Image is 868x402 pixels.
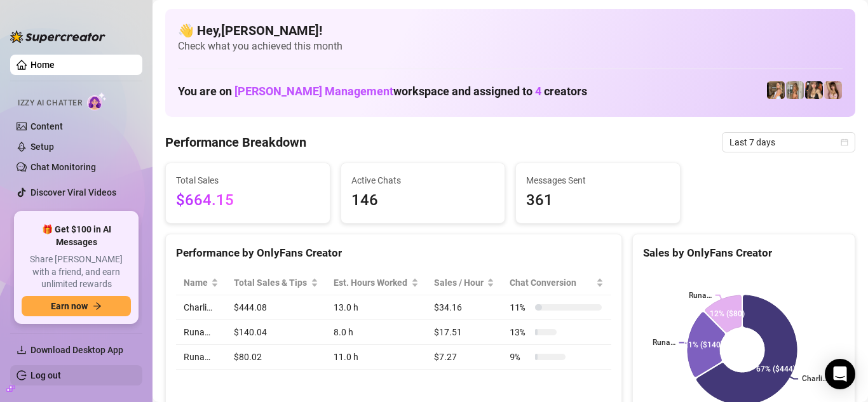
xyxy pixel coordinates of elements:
[767,81,785,99] img: Charli
[226,320,326,345] td: $140.04
[31,345,123,355] span: Download Desktop App
[176,345,226,370] td: Runa…
[176,189,320,213] span: $664.15
[510,350,530,364] span: 9 %
[226,345,326,370] td: $80.02
[22,296,131,316] button: Earn nowarrow-right
[510,325,530,339] span: 13 %
[31,121,63,131] a: Content
[176,320,226,345] td: Runa…
[165,133,306,151] h4: Performance Breakdown
[825,359,855,389] div: Open Intercom Messenger
[652,338,675,347] text: Runa…
[326,320,426,345] td: 8.0 h
[6,384,15,393] span: build
[18,97,82,109] span: Izzy AI Chatter
[351,173,495,187] span: Active Chats
[176,245,611,262] div: Performance by OnlyFans Creator
[426,271,503,295] th: Sales / Hour
[87,92,107,111] img: AI Chatter
[526,173,670,187] span: Messages Sent
[176,295,226,320] td: Charli…
[434,276,485,290] span: Sales / Hour
[31,187,116,198] a: Discover Viral Videos
[226,271,326,295] th: Total Sales & Tips
[688,291,711,300] text: Runa…
[234,84,393,98] span: [PERSON_NAME] Management
[31,60,55,70] a: Home
[802,375,827,384] text: Charli…
[426,320,503,345] td: $17.51
[22,224,131,248] span: 🎁 Get $100 in AI Messages
[535,84,541,98] span: 4
[841,138,848,146] span: calendar
[93,302,102,311] span: arrow-right
[426,295,503,320] td: $34.16
[31,142,54,152] a: Setup
[226,295,326,320] td: $444.08
[334,276,409,290] div: Est. Hours Worked
[786,81,804,99] img: Sav
[178,22,843,39] h4: 👋 Hey, [PERSON_NAME] !
[176,173,320,187] span: Total Sales
[643,245,844,262] div: Sales by OnlyFans Creator
[326,295,426,320] td: 13.0 h
[526,189,670,213] span: 361
[31,162,96,172] a: Chat Monitoring
[176,271,226,295] th: Name
[502,271,611,295] th: Chat Conversion
[510,300,530,314] span: 11 %
[234,276,308,290] span: Total Sales & Tips
[22,253,131,291] span: Share [PERSON_NAME] with a friend, and earn unlimited rewards
[824,81,842,99] img: Runa
[10,30,105,43] img: logo-BBDzfeDw.svg
[426,345,503,370] td: $7.27
[326,345,426,370] td: 11.0 h
[31,370,61,380] a: Log out
[178,39,843,53] span: Check what you achieved this month
[729,133,848,152] span: Last 7 days
[184,276,208,290] span: Name
[351,189,495,213] span: 146
[51,301,88,311] span: Earn now
[805,81,823,99] img: Runa
[510,276,593,290] span: Chat Conversion
[178,84,587,98] h1: You are on workspace and assigned to creators
[17,345,27,355] span: download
